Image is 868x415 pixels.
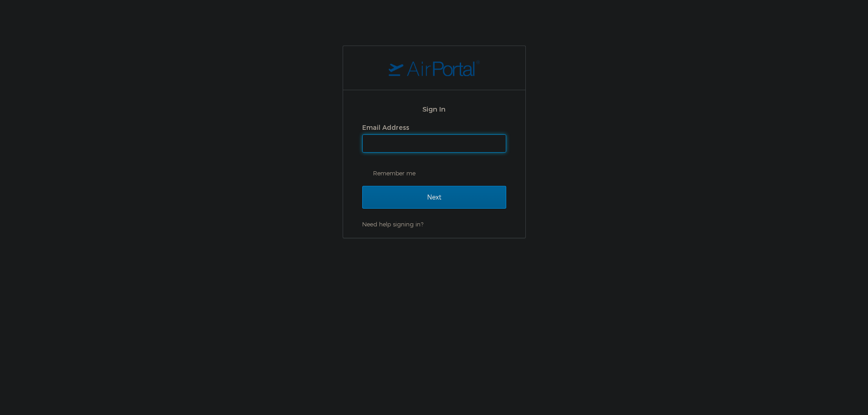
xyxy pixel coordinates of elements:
[362,104,506,114] h2: Sign In
[362,123,409,131] label: Email Address
[362,166,506,180] label: Remember me
[389,60,480,76] img: logo
[362,220,423,228] a: Need help signing in?
[362,186,506,209] input: Next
